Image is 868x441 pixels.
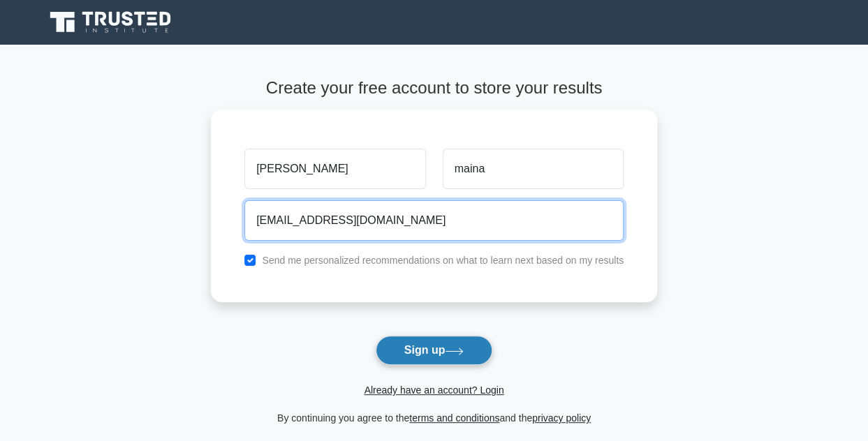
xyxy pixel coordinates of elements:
input: Email [244,200,624,241]
input: Last name [443,149,624,189]
input: First name [244,149,425,189]
a: privacy policy [532,412,591,424]
a: Already have an account? Login [364,384,503,396]
div: By continuing you agree to the and the [203,410,665,426]
h4: Create your free account to store your results [211,78,657,98]
a: terms and conditions [409,412,499,424]
button: Sign up [376,336,493,365]
label: Send me personalized recommendations on what to learn next based on my results [262,255,624,266]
